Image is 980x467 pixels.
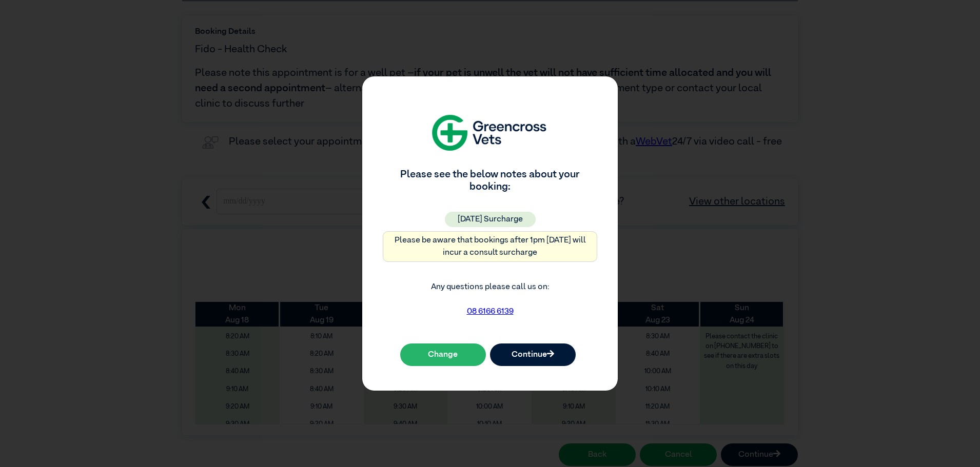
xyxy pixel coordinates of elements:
div: Please be aware that bookings after 1pm [DATE] will incur a consult surcharge [383,231,597,262]
button: Continue [490,343,576,366]
div: Any questions please call us on: [383,278,597,323]
div: [DATE] Surcharge [445,212,536,227]
h2: Please see the below notes about your booking: [383,168,597,193]
button: Change [400,343,486,366]
img: Logo [426,109,553,156]
a: 08 6166 6139 [467,308,514,316]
